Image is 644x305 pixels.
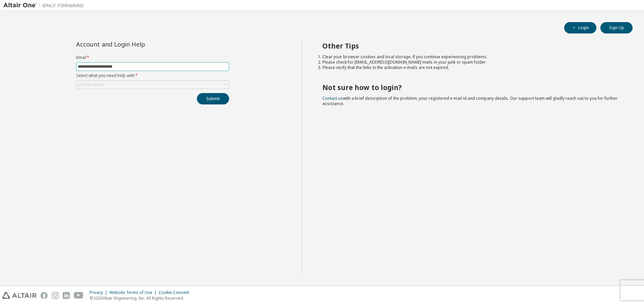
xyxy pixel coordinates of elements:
[76,42,199,47] div: Account and Login Help
[78,82,104,87] div: Click to select
[76,55,229,60] label: Email
[3,2,87,9] img: Altair One
[90,295,193,301] p: © 2025 Altair Engineering, Inc. All Rights Reserved.
[600,22,633,33] button: Sign Up
[322,83,621,92] h2: Not sure how to login?
[564,22,596,33] button: Login
[76,73,229,78] label: Select what you need help with
[41,292,48,299] img: facebook.svg
[2,292,37,299] img: altair_logo.svg
[159,290,193,295] div: Cookie Consent
[52,292,59,299] img: instagram.svg
[109,290,159,295] div: Website Terms of Use
[76,81,229,89] div: Click to select
[74,292,84,299] img: youtube.svg
[197,93,229,104] button: Submit
[322,60,621,65] li: Please check for [EMAIL_ADDRESS][DOMAIN_NAME] mails in your junk or spam folder.
[322,95,618,106] span: with a brief description of the problem, your registered e-mail id and company details. Our suppo...
[322,65,621,70] li: Please verify that the links in the activation e-mails are not expired.
[322,54,621,60] li: Clear your browser cookies and local storage, if you continue experiencing problems.
[322,42,621,50] h2: Other Tips
[63,292,70,299] img: linkedin.svg
[322,95,343,101] a: Contact us
[90,290,109,295] div: Privacy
